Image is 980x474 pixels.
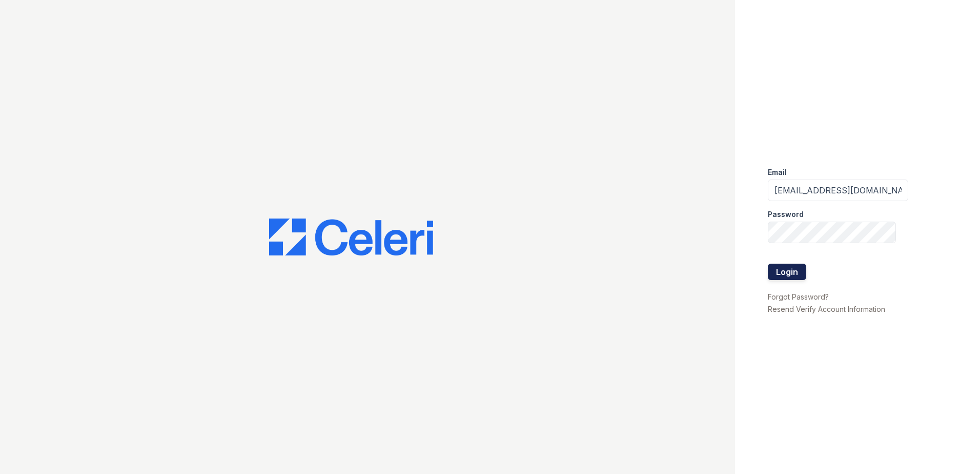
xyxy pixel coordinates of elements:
[768,305,885,313] a: Resend Verify Account Information
[768,167,787,177] label: Email
[768,209,804,220] label: Password
[269,219,433,255] img: CE_Logo_Blue-a8612792a0a2168367f1c8372b55b34899dd931a85d93a1a3d3e32e68fde9ad4.png
[768,292,829,301] a: Forgot Password?
[768,264,806,280] button: Login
